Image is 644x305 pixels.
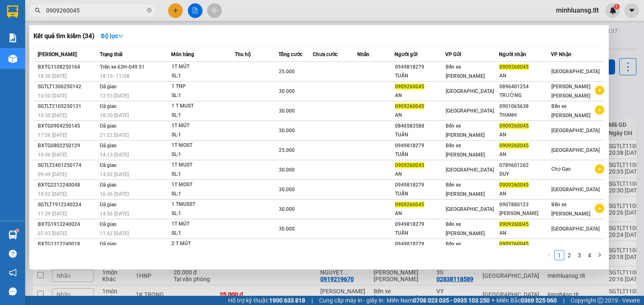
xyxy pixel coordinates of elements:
span: message [9,287,17,295]
span: [GEOGRAPHIC_DATA] [446,167,494,173]
span: 30.000 [279,167,295,173]
div: 1 TNP [171,82,234,91]
div: 1T MOST [171,141,234,150]
span: Nhãn [357,51,369,57]
a: 3 [575,251,584,260]
sup: 1 [16,229,18,232]
div: 1T MÚT [171,121,234,131]
div: TUẤN [395,72,445,80]
div: 0846583588 [395,122,445,131]
div: SL: 1 [171,170,234,179]
span: 0909260045 [395,103,424,109]
span: Trên xe 63H-049.51 [100,64,145,70]
span: 16:46 [DATE] [100,191,129,197]
span: down [118,33,124,39]
span: 30.000 [279,226,295,232]
span: plus-circle [595,86,604,95]
div: SL: 1 [171,150,234,159]
span: Đã giao [100,84,117,90]
span: Trạng thái [100,51,122,57]
span: 21:22 [DATE] [100,132,129,138]
span: Chợ Gạo [551,166,571,172]
div: SL: 1 [171,111,234,120]
span: 25.000 [279,147,295,153]
span: [GEOGRAPHIC_DATA] [446,108,494,114]
div: SL: 1 [171,209,234,218]
div: 0896401254 [499,82,551,91]
div: TUẤN [395,131,445,139]
div: BXTG1912240024 [38,220,97,229]
span: 0909260045 [499,64,529,70]
a: 4 [585,251,594,260]
img: logo-vxr [7,5,18,18]
div: THANH [499,111,551,120]
div: AN [499,150,551,159]
span: Thu hộ [235,51,251,57]
span: 0909260045 [499,241,529,247]
div: TUẤN [395,190,445,198]
div: 1 TMUSST [171,200,234,209]
span: Người nhận [499,51,526,57]
div: BXTG0904250145 [38,122,97,131]
span: VP Gửi [445,51,461,57]
div: BXTG1108250164 [38,63,97,72]
span: 11:39 [DATE] [38,211,67,217]
button: left [544,250,554,260]
li: 2 [564,250,574,260]
span: [GEOGRAPHIC_DATA] [551,226,600,232]
div: BXTG2212240048 [38,181,97,190]
span: 0909260045 [499,182,529,188]
div: TUẤN [395,229,445,238]
div: DUY [499,170,551,179]
div: 2 T MÚT [171,239,234,249]
span: close-circle [147,7,152,15]
span: [PERSON_NAME] [PERSON_NAME] [551,84,590,99]
span: 0909260045 [499,221,529,227]
div: 0949818279 [395,181,445,190]
span: [GEOGRAPHIC_DATA] [446,88,494,94]
span: 30.000 [279,187,295,192]
span: Đã giao [100,143,117,149]
div: SL: 1 [171,131,234,140]
div: 1T MÚT [171,220,234,229]
span: Món hàng [171,51,194,57]
span: Bến xe [PERSON_NAME] [446,241,485,256]
button: Bộ lọcdown [94,29,130,43]
span: Tổng cước [278,51,302,57]
div: AN [395,209,445,218]
input: Tìm tên, số ĐT hoặc mã đơn [46,6,145,15]
span: notification [9,269,17,277]
div: BXTG0802250129 [38,141,97,150]
div: AN [499,131,551,139]
span: [GEOGRAPHIC_DATA] [551,128,600,133]
div: AN [395,111,445,120]
div: 1T MUST [171,161,234,170]
h3: Kết quả tìm kiếm ( 34 ) [34,32,94,41]
span: 30.000 [279,108,295,114]
div: [PERSON_NAME] [499,209,551,218]
div: AN [395,91,445,100]
button: right [595,250,605,260]
div: 1T MOST [171,180,234,190]
span: 10:50 [DATE] [38,93,67,99]
div: 1T MÚT [171,62,234,72]
span: question-circle [9,250,17,258]
span: right [597,252,602,257]
img: warehouse-icon [8,54,17,63]
span: 17:56 [DATE] [38,132,67,138]
div: 0949818279 [395,63,445,72]
span: plus-circle [595,105,604,115]
span: Đã giao [100,103,117,109]
div: AN [499,72,551,80]
span: Bến xe [PERSON_NAME] [446,64,485,79]
span: 18:20 [DATE] [100,113,129,118]
div: 0949818279 [395,240,445,249]
span: Bến xe [PERSON_NAME] [551,103,590,118]
span: plus-circle [595,204,604,213]
div: SL: 1 [171,229,234,238]
span: [GEOGRAPHIC_DATA] [551,187,600,192]
span: VP Nhận [551,51,571,57]
div: 0907880123 [499,200,551,209]
span: 0909260045 [395,202,424,208]
span: 13:55 [DATE] [100,93,129,99]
